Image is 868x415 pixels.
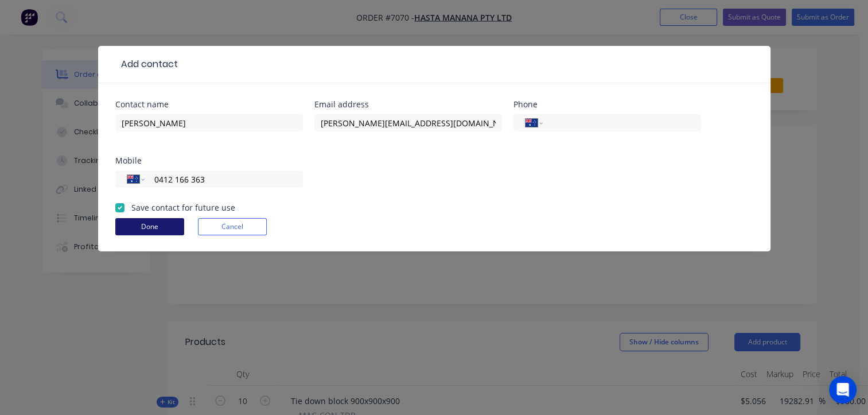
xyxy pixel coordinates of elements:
[115,157,303,165] div: Mobile
[829,376,857,404] div: Open Intercom Messenger
[198,218,267,235] button: Cancel
[115,57,178,71] div: Add contact
[115,100,303,108] div: Contact name
[115,218,184,235] button: Done
[131,201,235,214] label: Save contact for future use
[314,100,502,108] div: Email address
[513,100,701,108] div: Phone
